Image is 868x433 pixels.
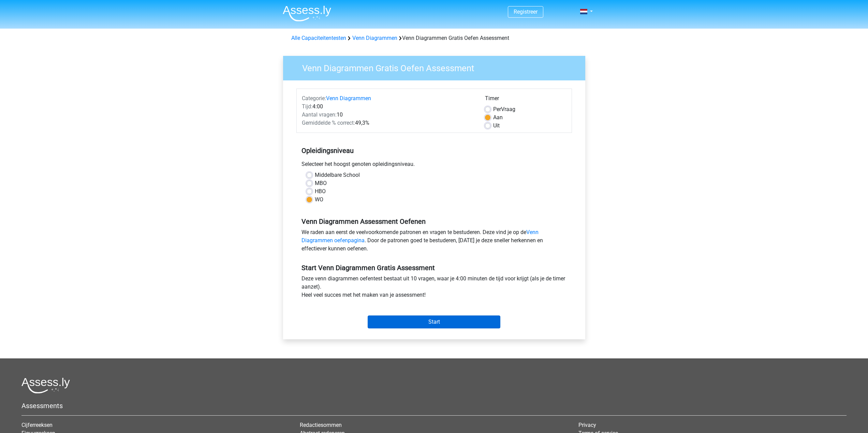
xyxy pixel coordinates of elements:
[493,113,503,122] label: Aan
[301,264,567,272] h5: Start Venn Diagrammen Gratis Assessment
[297,111,480,119] div: 10
[296,160,572,171] div: Selecteer het hoogst genoten opleidingsniveau.
[315,171,360,179] label: Middelbare School
[296,228,572,256] div: We raden aan eerst de veelvoorkomende patronen en vragen te bestuderen. Deze vind je op de . Door...
[514,9,538,15] a: Registreer
[315,187,326,196] label: HBO
[326,95,371,102] a: Venn Diagrammen
[485,94,567,105] div: Timer
[302,111,337,118] span: Aantal vragen:
[301,217,567,226] h5: Venn Diagrammen Assessment Oefenen
[315,179,327,187] label: MBO
[291,35,346,41] a: Alle Capaciteitentesten
[315,196,323,204] label: WO
[578,422,596,428] a: Privacy
[283,5,331,21] img: Assessly
[302,103,312,110] span: Tijd:
[21,377,70,393] img: Assessly logo
[302,120,355,126] span: Gemiddelde % correct:
[493,105,515,113] label: Vraag
[294,60,580,74] h3: Venn Diagrammen Gratis Oefen Assessment
[289,34,580,42] div: Venn Diagrammen Gratis Oefen Assessment
[297,119,480,127] div: 49,3%
[352,35,397,41] a: Venn Diagrammen
[21,402,847,410] h5: Assessments
[302,95,326,102] span: Categorie:
[297,103,480,111] div: 4:00
[493,106,501,112] span: Per
[300,422,342,428] a: Redactiesommen
[368,315,500,328] input: Start
[296,275,572,302] div: Deze venn diagrammen oefentest bestaat uit 10 vragen, waar je 4:00 minuten de tijd voor krijgt (a...
[493,122,500,130] label: Uit
[21,422,53,428] a: Cijferreeksen
[301,144,567,157] h5: Opleidingsniveau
